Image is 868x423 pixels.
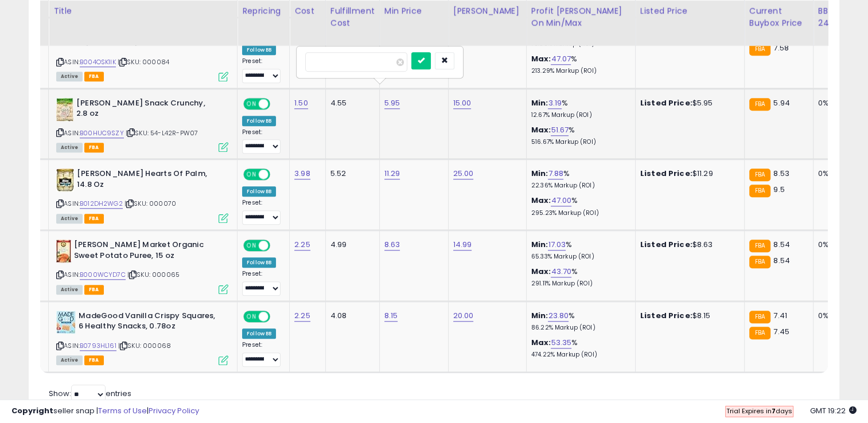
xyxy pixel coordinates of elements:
[773,168,789,179] span: 8.53
[453,5,521,17] div: [PERSON_NAME]
[74,240,213,264] b: [PERSON_NAME] Market Organic Sweet Potato Puree, 15 oz
[818,311,856,321] div: 0%
[244,99,259,108] span: ON
[242,116,276,126] div: Follow BB
[56,98,73,121] img: 51e2IV+YJjS._SL40_.jpg
[531,182,626,190] p: 22.36% Markup (ROI)
[84,285,104,295] span: FBA
[531,54,626,75] div: %
[640,310,692,321] b: Listed Price:
[531,267,626,288] div: %
[531,195,626,217] div: %
[453,97,472,109] a: 15.00
[56,311,76,334] img: 61KScibsACL._SL40_.jpg
[749,5,808,29] div: Current Buybox Price
[749,43,770,56] small: FBA
[242,186,276,197] div: Follow BB
[726,406,792,416] span: Trial Expires in days
[56,27,228,80] div: ASIN:
[56,214,83,224] span: All listings currently available for purchase on Amazon
[53,5,232,17] div: Title
[551,337,571,348] a: 53.35
[56,240,71,263] img: 51jKuRcaFdL._SL40_.jpg
[84,72,104,81] span: FBA
[56,285,83,295] span: All listings currently available for purchase on Amazon
[773,310,787,321] span: 7.41
[818,169,856,179] div: 0%
[531,53,551,64] b: Max:
[531,111,626,119] p: 12.67% Markup (ROI)
[531,280,626,288] p: 291.11% Markup (ROI)
[268,311,287,321] span: OFF
[773,184,784,195] span: 9.5
[551,53,571,65] a: 47.07
[818,5,860,29] div: BB Share 24h.
[548,168,563,179] a: 7.88
[749,169,770,181] small: FBA
[126,128,198,138] span: | SKU: 54-L42R-PW07
[548,239,566,250] a: 17.03
[749,256,770,268] small: FBA
[531,5,630,29] div: Profit [PERSON_NAME] on Min/Max
[56,169,228,222] div: ASIN:
[244,170,259,179] span: ON
[551,195,571,206] a: 47.00
[242,128,281,154] div: Preset:
[268,99,287,108] span: OFF
[551,124,569,136] a: 51.67
[384,310,398,322] a: 8.15
[330,311,371,321] div: 4.08
[80,199,123,209] a: B012DH2WG2
[268,170,287,179] span: OFF
[242,270,281,296] div: Preset:
[749,240,770,252] small: FBA
[76,98,216,122] b: [PERSON_NAME] Snack Crunchy, 2.8 oz
[749,327,770,339] small: FBA
[531,138,626,146] p: 516.67% Markup (ROI)
[242,57,281,83] div: Preset:
[773,255,790,266] span: 8.54
[531,195,551,206] b: Max:
[124,199,176,208] span: | SKU: 000070
[384,239,400,250] a: 8.63
[127,270,180,279] span: | SKU: 000065
[640,239,692,250] b: Listed Price:
[773,42,789,53] span: 7.58
[531,97,548,108] b: Min:
[749,185,770,197] small: FBA
[531,168,548,179] b: Min:
[84,355,104,365] span: FBA
[773,239,790,250] span: 8.54
[773,97,790,108] span: 5.94
[80,270,126,280] a: B000WCYD7C
[242,328,276,339] div: Follow BB
[640,240,735,250] div: $8.63
[749,311,770,323] small: FBA
[531,125,626,146] div: %
[294,239,310,250] a: 2.25
[531,310,548,321] b: Min:
[773,326,789,337] span: 7.45
[384,5,443,17] div: Min Price
[531,169,626,190] div: %
[330,240,371,250] div: 4.99
[453,168,474,179] a: 25.00
[242,341,281,367] div: Preset:
[640,168,692,179] b: Listed Price:
[531,209,626,217] p: 295.23% Markup (ROI)
[531,240,626,261] div: %
[640,5,739,17] div: Listed Price
[531,239,548,250] b: Min:
[294,97,308,109] a: 1.50
[56,143,83,152] span: All listings currently available for purchase on Amazon
[56,311,228,364] div: ASIN:
[531,311,626,332] div: %
[242,199,281,225] div: Preset:
[118,341,171,350] span: | SKU: 000068
[640,169,735,179] div: $11.29
[56,98,228,151] div: ASIN:
[531,351,626,359] p: 474.22% Markup (ROI)
[149,405,199,416] a: Privacy Policy
[242,5,285,17] div: Repricing
[548,310,569,322] a: 23.80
